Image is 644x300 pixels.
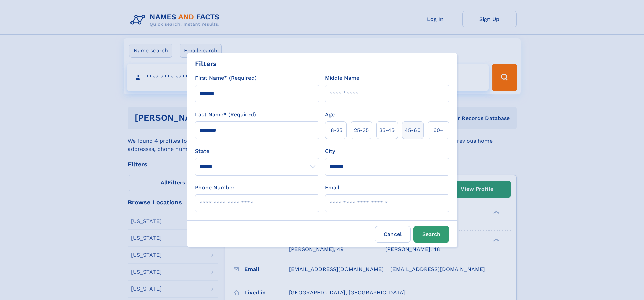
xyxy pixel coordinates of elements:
button: Search [413,226,449,243]
label: State [195,147,319,155]
label: Email [325,184,339,192]
span: 45‑60 [405,126,421,134]
div: Filters [195,59,217,69]
span: 35‑45 [379,126,395,134]
label: First Name* (Required) [195,74,257,82]
label: Middle Name [325,74,359,82]
label: Cancel [375,226,411,243]
label: City [325,147,335,155]
label: Last Name* (Required) [195,111,256,119]
span: 18‑25 [329,126,342,134]
label: Age [325,111,335,119]
label: Phone Number [195,184,235,192]
span: 60+ [433,126,444,134]
span: 25‑35 [354,126,369,134]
